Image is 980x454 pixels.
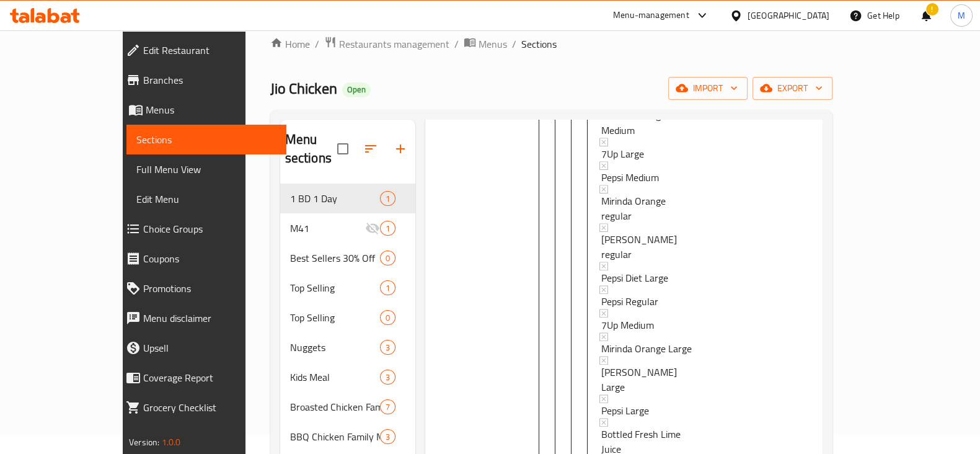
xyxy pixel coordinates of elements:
span: 3 [381,342,395,354]
span: Sort sections [356,134,386,164]
span: 1 [381,282,395,294]
span: BBQ Chicken Family Meals [290,429,381,444]
div: 1 BD 1 Day1 [280,184,416,213]
span: Jio Chicken [270,74,337,102]
button: import [668,77,748,100]
span: Pepsi Large [601,403,649,418]
div: M411 [280,213,416,243]
div: items [380,370,395,385]
span: Menus [479,37,507,51]
span: Pepsi Regular [601,294,658,309]
h2: Menu sections [285,130,338,167]
span: 7 [381,401,395,413]
div: Kids Meal3 [280,362,416,392]
span: Version: [129,434,159,450]
span: export [762,81,823,96]
span: import [678,81,738,96]
span: Select all sections [330,136,356,162]
li: / [454,37,459,51]
div: Open [342,82,371,97]
a: Upsell [116,333,286,363]
span: Coupons [143,251,276,266]
span: M41 [290,221,366,236]
span: Open [342,84,371,95]
span: Best Sellers 30% Off [290,251,381,265]
span: 3 [381,372,395,383]
a: Menus [116,95,286,125]
a: Home [270,37,310,51]
a: Edit Restaurant [116,35,286,65]
span: Promotions [143,281,276,296]
span: [PERSON_NAME] Large [601,365,695,394]
a: Coverage Report [116,363,286,393]
span: Menu disclaimer [143,311,276,326]
svg: Inactive section [365,221,380,236]
span: Coverage Report [143,370,276,385]
div: items [380,340,395,355]
span: Restaurants management [339,37,449,51]
span: Top Selling [290,310,381,325]
span: 1 BD 1 Day [290,191,381,206]
a: Menus [464,36,507,52]
span: [PERSON_NAME] regular [601,232,695,262]
span: 0 [381,312,395,324]
span: Nuggets [290,340,381,355]
li: / [315,37,319,51]
div: items [380,221,395,236]
div: items [380,310,395,325]
a: Coupons [116,244,286,274]
span: Sections [136,132,276,147]
span: Edit Restaurant [143,43,276,58]
span: Edit Menu [136,192,276,207]
span: 7Up Medium [601,318,654,332]
span: 3 [381,431,395,443]
div: Best Sellers 30% Off0 [280,243,416,273]
div: BBQ Chicken Family Meals3 [280,422,416,452]
span: Choice Groups [143,221,276,236]
a: Grocery Checklist [116,393,286,422]
a: Promotions [116,274,286,303]
div: items [380,251,395,265]
span: Grocery Checklist [143,400,276,415]
span: Full Menu View [136,162,276,177]
div: items [380,191,395,206]
div: Top Selling0 [280,303,416,332]
span: Menus [146,102,276,117]
span: Upsell [143,340,276,355]
div: Nuggets3 [280,332,416,362]
span: Sections [521,37,557,51]
a: Branches [116,65,286,95]
span: M [958,9,965,22]
div: items [380,399,395,414]
button: export [753,77,832,100]
span: Branches [143,73,276,87]
span: 0 [381,252,395,264]
span: 1 [381,193,395,205]
span: Top Selling [290,280,381,295]
li: / [512,37,516,51]
nav: breadcrumb [270,36,832,52]
div: Top Selling1 [280,273,416,303]
span: Broasted Chicken Family Meals [290,399,381,414]
div: items [380,280,395,295]
a: Restaurants management [324,36,449,52]
span: Mirinda Orange Large [601,341,692,356]
div: Menu-management [613,8,689,23]
span: Pepsi Medium [601,170,659,185]
span: 1.0.0 [162,434,181,450]
span: 7Up Large [601,146,644,161]
a: Full Menu View [126,154,286,184]
span: Mirinda Orange regular [601,194,695,223]
span: Kids Meal [290,370,381,385]
div: [GEOGRAPHIC_DATA] [748,9,829,22]
a: Menu disclaimer [116,303,286,333]
div: items [380,429,395,444]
